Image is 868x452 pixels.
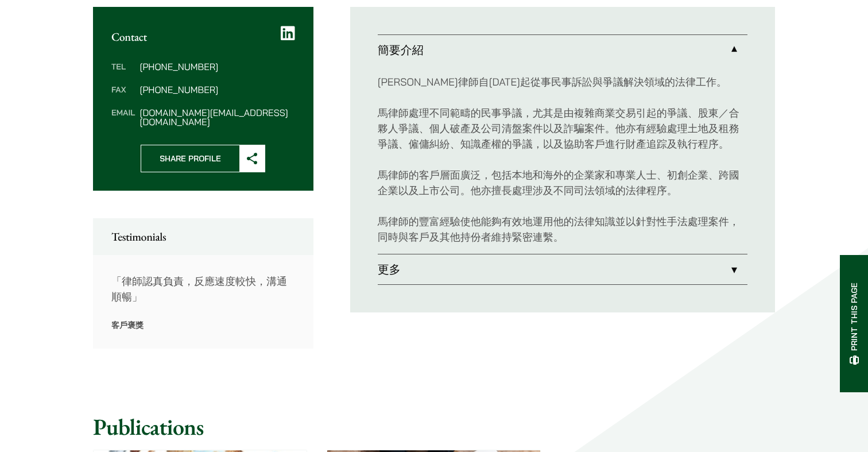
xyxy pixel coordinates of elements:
span: Share Profile [141,145,239,172]
dt: Email [111,108,135,126]
h2: Testimonials [111,230,295,244]
p: 馬律師的豐富經驗使他能夠有效地運用他的法律知識並以針對性手法處理案件，同時與客戶及其他持份者維持緊密連繫。 [378,214,747,245]
p: 馬律師處理不同範疇的民事爭議，尤其是由複雜商業交易引起的爭議、股東／合夥人爭議、個人破產及公司清盤案件以及詐騙案件。他亦有經驗處理土地及租務爭議、僱傭糾紛、知識產權的爭議，以及協助客戶進行財產追... [378,105,747,152]
dd: [PHONE_NUMBER] [139,62,294,71]
dd: [DOMAIN_NAME][EMAIL_ADDRESS][DOMAIN_NAME] [139,108,294,126]
p: [PERSON_NAME]律師自[DATE]起從事民事訴訟與爭議解決領域的法律工作。 [378,74,747,90]
h2: Publications [93,413,775,441]
a: 簡要介紹 [378,35,747,65]
dt: Tel [111,62,135,85]
dt: Fax [111,85,135,108]
a: LinkedIn [281,25,295,41]
div: 簡要介紹 [378,65,747,254]
p: 「律師認真負責，反應速度較快，溝通順暢」 [111,273,295,304]
p: 客戶褒獎 [111,320,295,330]
dd: [PHONE_NUMBER] [139,85,294,94]
h2: Contact [111,30,295,44]
button: Share Profile [141,145,265,172]
p: 馬律師的客戶層面廣泛，包括本地和海外的企業家和專業人士、初創企業、跨國企業以及上市公司。他亦擅長處理涉及不同司法領域的法律程序。 [378,167,747,198]
a: 更多 [378,254,747,284]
